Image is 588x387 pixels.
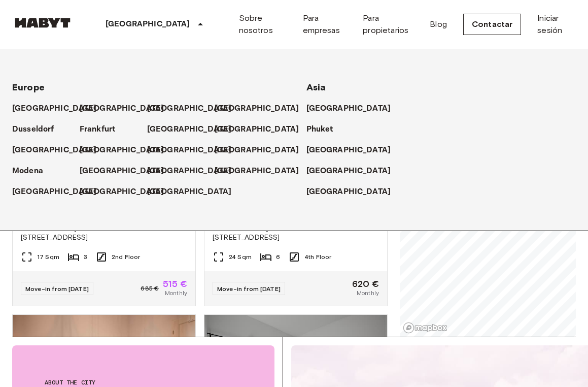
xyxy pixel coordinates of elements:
[306,186,401,198] a: [GEOGRAPHIC_DATA]
[147,186,232,198] p: [GEOGRAPHIC_DATA]
[12,18,73,28] img: Habyt
[215,144,309,156] a: [GEOGRAPHIC_DATA]
[80,144,164,156] p: [GEOGRAPHIC_DATA]
[306,82,326,93] span: Asia
[363,12,413,37] a: Para propietarios
[352,279,379,288] span: 620 €
[215,123,309,136] a: [GEOGRAPHIC_DATA]
[84,252,87,262] span: 3
[80,103,175,115] a: [GEOGRAPHIC_DATA]
[147,103,232,115] p: [GEOGRAPHIC_DATA]
[112,252,140,262] span: 2nd Floor
[37,252,59,262] span: 17 Sqm
[80,103,164,115] p: [GEOGRAPHIC_DATA]
[213,233,379,243] span: [STREET_ADDRESS]
[12,123,54,136] p: Dusseldorf
[80,165,175,177] a: [GEOGRAPHIC_DATA]
[215,165,299,177] p: [GEOGRAPHIC_DATA]
[25,285,89,293] span: Move-in from [DATE]
[306,165,391,177] p: [GEOGRAPHIC_DATA]
[12,186,107,198] a: [GEOGRAPHIC_DATA]
[12,165,43,177] p: Modena
[12,144,97,156] p: [GEOGRAPHIC_DATA]
[12,144,107,156] a: [GEOGRAPHIC_DATA]
[239,12,287,37] a: Sobre nosotros
[306,144,391,156] p: [GEOGRAPHIC_DATA]
[12,186,97,198] p: [GEOGRAPHIC_DATA]
[430,18,447,30] a: Blog
[80,186,164,198] p: [GEOGRAPHIC_DATA]
[276,252,280,262] span: 6
[80,186,175,198] a: [GEOGRAPHIC_DATA]
[229,252,252,262] span: 24 Sqm
[215,123,299,136] p: [GEOGRAPHIC_DATA]
[80,123,115,136] p: Frankfurt
[147,103,242,115] a: [GEOGRAPHIC_DATA]
[80,144,175,156] a: [GEOGRAPHIC_DATA]
[80,165,164,177] p: [GEOGRAPHIC_DATA]
[147,165,232,177] p: [GEOGRAPHIC_DATA]
[215,103,299,115] p: [GEOGRAPHIC_DATA]
[147,144,242,156] a: [GEOGRAPHIC_DATA]
[147,123,242,136] a: [GEOGRAPHIC_DATA]
[106,18,190,30] p: [GEOGRAPHIC_DATA]
[306,103,401,115] a: [GEOGRAPHIC_DATA]
[21,233,187,243] span: [STREET_ADDRESS]
[306,165,401,177] a: [GEOGRAPHIC_DATA]
[147,144,232,156] p: [GEOGRAPHIC_DATA]
[165,288,187,298] span: Monthly
[306,144,401,156] a: [GEOGRAPHIC_DATA]
[306,123,343,136] a: Phuket
[163,279,187,288] span: 515 €
[306,123,333,136] p: Phuket
[215,103,309,115] a: [GEOGRAPHIC_DATA]
[45,378,242,387] span: About the city
[141,284,159,293] span: 685 €
[306,186,391,198] p: [GEOGRAPHIC_DATA]
[403,322,447,334] a: Mapbox logo
[12,165,53,177] a: Modena
[303,12,347,37] a: Para empresas
[217,285,281,293] span: Move-in from [DATE]
[215,144,299,156] p: [GEOGRAPHIC_DATA]
[147,186,242,198] a: [GEOGRAPHIC_DATA]
[463,14,521,35] a: Contactar
[12,103,97,115] p: [GEOGRAPHIC_DATA]
[12,123,64,136] a: Dusseldorf
[306,103,391,115] p: [GEOGRAPHIC_DATA]
[12,82,45,93] span: Europe
[147,165,242,177] a: [GEOGRAPHIC_DATA]
[357,288,379,298] span: Monthly
[537,12,576,37] a: Iniciar sesión
[80,123,125,136] a: Frankfurt
[12,103,107,115] a: [GEOGRAPHIC_DATA]
[304,252,331,262] span: 4th Floor
[147,123,232,136] p: [GEOGRAPHIC_DATA]
[215,165,309,177] a: [GEOGRAPHIC_DATA]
